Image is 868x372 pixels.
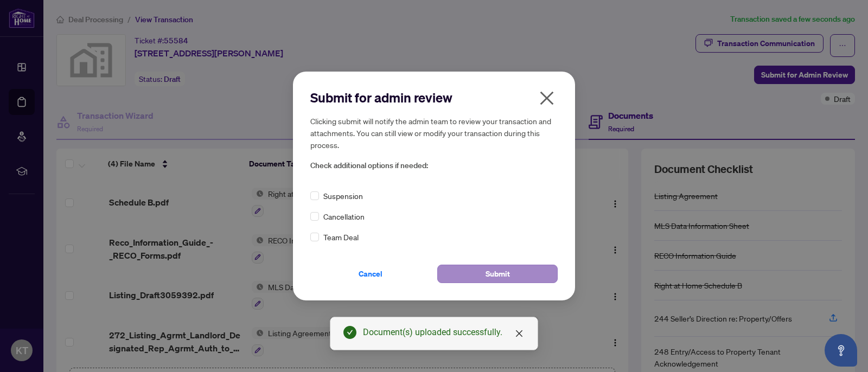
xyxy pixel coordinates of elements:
h5: Clicking submit will notify the admin team to review your transaction and attachments. You can st... [310,115,558,151]
span: close [538,89,556,107]
button: Submit [437,265,558,283]
span: Team Deal [323,231,359,243]
span: Check additional options if needed: [310,159,558,172]
a: Close [513,328,525,339]
span: Cancellation [323,210,365,222]
h2: Submit for admin review [310,89,558,106]
span: Suspension [323,190,363,202]
button: Open asap [825,334,857,367]
div: Document(s) uploaded successfully. [363,326,525,339]
span: close [515,329,524,338]
button: Cancel [310,265,431,283]
span: Submit [486,265,510,283]
span: Cancel [359,265,382,283]
span: check-circle [343,326,356,339]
